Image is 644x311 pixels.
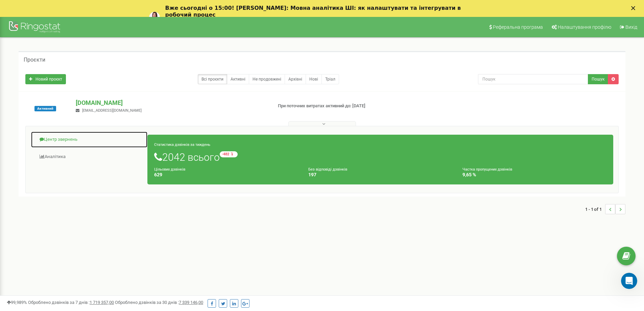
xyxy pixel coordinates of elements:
[28,300,114,305] span: Оброблено дзвінків за 7 днів :
[76,98,267,107] p: [DOMAIN_NAME]
[24,57,45,63] h5: Проєкти
[485,17,546,37] a: Реферальна програма
[154,167,185,172] small: Цільових дзвінків
[585,197,625,221] nav: ...
[31,149,148,165] a: Аналiтика
[547,17,615,37] a: Налаштування профілю
[631,6,638,10] div: Закрыть
[625,24,637,30] span: Вихід
[616,17,641,37] a: Вихід
[588,74,608,84] button: Пошук
[478,74,588,84] input: Пошук
[154,142,210,147] small: Статистика дзвінків за тиждень
[165,5,461,18] b: Вже сьогодні о 15:00! [PERSON_NAME]: Мовна аналітика ШІ: як налаштувати та інтегрувати в робочий ...
[462,172,606,177] h4: 9,65 %
[7,300,27,305] span: 99,989%
[285,74,306,84] a: Архівні
[34,106,56,111] span: Активний
[115,300,203,305] span: Оброблено дзвінків за 30 днів :
[249,74,285,84] a: Не продовжені
[149,12,160,23] img: Profile image for Yuliia
[82,108,142,113] span: [EMAIL_ADDRESS][DOMAIN_NAME]
[493,24,543,30] span: Реферальна програма
[154,151,606,163] h1: 2042 всього
[558,24,611,30] span: Налаштування профілю
[198,74,227,84] a: Всі проєкти
[306,74,322,84] a: Нові
[462,167,512,172] small: Частка пропущених дзвінків
[308,172,452,177] h4: 197
[179,300,203,305] u: 7 339 146,00
[585,204,605,214] span: 1 - 1 of 1
[90,300,114,305] u: 1 719 357,00
[278,103,419,109] p: При поточних витратах активний до: [DATE]
[220,151,238,157] small: -482
[321,74,339,84] a: Тріал
[154,172,298,177] h4: 629
[621,273,637,289] iframe: Intercom live chat
[25,74,66,84] a: Новий проєкт
[31,131,148,148] a: Центр звернень
[308,167,347,172] small: Без відповіді дзвінків
[227,74,249,84] a: Активні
